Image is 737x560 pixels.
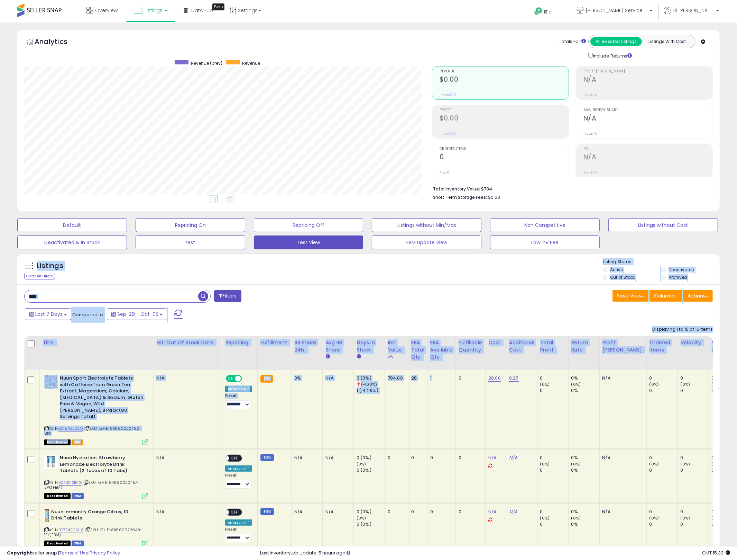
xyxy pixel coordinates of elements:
button: FBM Update View [372,235,481,249]
div: 28 [411,375,422,381]
div: 0 (0%) [357,375,385,381]
div: 0 [681,467,709,473]
div: Fulfillment [260,339,288,346]
button: Test View [254,235,363,249]
div: Amazon AI * [225,465,252,472]
div: 0% [571,455,599,461]
div: 784.00 [388,375,403,381]
div: seller snap | | [7,550,120,557]
small: Prev: N/A [583,93,597,97]
div: FBA Available Qty [430,339,453,361]
button: Listings without Min/Max [372,218,481,232]
div: Title [43,339,150,346]
small: Prev: $0.00 [440,132,456,136]
span: All listings that are unavailable for purchase on Amazon for any reason other than out-of-stock [44,493,71,499]
small: (0%) [712,461,721,467]
button: Listings With Cost [642,37,693,46]
small: FBM [260,454,274,461]
span: Avg. Buybox Share [583,108,712,112]
small: (0%) [540,382,550,387]
strong: Copyright [7,550,32,556]
div: 0 [681,521,709,527]
p: N/A [156,375,217,381]
a: N/A [509,508,517,515]
div: 0 [388,455,403,461]
span: ROI [583,147,712,151]
div: Preset: [225,473,252,489]
small: FBA [260,375,273,383]
button: Repricing On [136,218,245,232]
label: Deactivated [669,267,694,273]
div: 0 [650,509,678,515]
div: 0% [571,375,599,381]
div: N/A [602,455,641,461]
h2: N/A [583,153,712,162]
h2: $0.00 [440,75,569,85]
small: (0%) [681,515,690,521]
div: 0 [540,388,568,394]
small: (0%) [681,461,690,467]
a: Terms of Use [59,550,89,556]
div: Est. Out Of Stock Date [156,339,219,346]
div: FBA Total Qty [411,339,424,361]
div: Displaying 1 to 16 of 16 items [652,326,713,333]
span: Revenue [242,60,260,66]
small: (0%) [540,515,550,521]
div: Total Profit [540,339,565,354]
div: Avg BB Share [325,339,351,354]
div: 0 [650,388,678,394]
h5: Listings [37,261,63,271]
span: Columns [654,292,676,299]
div: Cost [488,339,503,346]
div: 0% [294,375,317,381]
small: Prev: 0 [440,170,449,175]
p: N/A [156,455,217,461]
button: Repricing Off [254,218,363,232]
div: 0 [540,375,568,381]
div: 0 [459,375,480,381]
span: ON [227,376,235,382]
div: Last InventoryLab Update: 5 hours ago. [260,550,730,557]
span: Sep-29 - Oct-05 [117,311,158,318]
a: 28.00 [488,375,501,382]
span: DataHub [191,7,213,14]
button: Last 7 Days [25,308,71,320]
div: 1 (14.29%) [357,388,385,394]
div: BB Share 24h. [294,339,320,354]
div: 0 [650,375,678,381]
label: Archived [669,274,687,280]
small: (0%) [650,382,659,387]
div: Additional Cost [509,339,534,354]
h5: Analytics [35,37,81,48]
button: All Selected Listings [590,37,642,46]
div: 0 [681,455,709,461]
div: 0 [650,455,678,461]
small: (0%) [571,382,581,387]
span: Revenue [440,70,569,73]
small: (0%) [540,461,550,467]
span: Compared to: [72,311,104,318]
b: Total Inventory Value: [433,186,480,192]
a: N/A [488,508,497,515]
div: 0 (0%) [357,509,385,515]
div: 0% [571,509,599,515]
div: N/A [325,509,348,515]
div: 0% [571,467,599,473]
img: 51nPhi5I-JL._SL40_.jpg [44,375,58,389]
small: (0%) [357,461,366,467]
div: 0 [681,375,709,381]
label: Out of Stock [610,274,635,280]
button: Actions [683,290,713,302]
span: FBM [72,493,84,499]
div: 0 [650,521,678,527]
div: Fulfillable Quantity [459,339,482,354]
span: All listings that are unavailable for purchase on Amazon for any reason other than out-of-stock [44,439,71,445]
span: OFF [241,376,252,382]
div: Velocity [681,339,706,346]
span: FBA [72,439,83,445]
span: Hi [PERSON_NAME] [673,7,714,14]
div: 0 (0%) [357,455,385,461]
div: Preset: [225,393,252,409]
span: OFF [229,509,240,515]
b: Nuun Sport Electrolyte Tablets with Caffeine from Green Tea Extract, Magnesium, Calcium, [MEDICAL... [60,375,144,422]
